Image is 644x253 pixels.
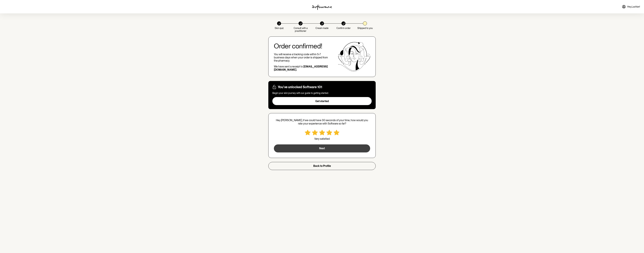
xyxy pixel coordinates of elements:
h2: Order confirmed! [274,42,331,50]
a: Hey,Lachlan! [620,3,642,11]
p: Cream made [315,27,329,30]
button: Next [274,144,370,152]
button: Very satisfied [333,129,340,136]
p: You will receive a tracking code within 5-7 business days when your order is shipped from the pha... [274,53,331,62]
p: Skin quiz [275,27,284,30]
p: Begin your skin journey with our guide to getting started. [272,92,372,95]
img: Software graphic [338,42,370,71]
p: Confirm order [336,27,351,30]
button: Get started [272,97,372,105]
span: Hey, Lachlan ! [627,5,640,8]
strong: [EMAIL_ADDRESS][DOMAIN_NAME] . [274,65,328,71]
p: We have sent a receipt to [274,65,331,71]
span: Get started [315,100,329,103]
button: Neutral [318,129,326,136]
p: Hey [PERSON_NAME], if we could have 30 seconds of your time, how would you rate your experience w... [274,119,370,125]
p: Shipped to you [357,27,373,30]
p: Consult with a practitioner [290,27,311,32]
h5: You've unlocked Software 101 [278,85,322,89]
button: Unsatisfied [311,129,318,136]
span: Back to Profile [313,164,331,167]
button: Very unsatisfied [304,129,311,136]
button: Back to Profile [268,162,376,170]
img: software logo [312,5,332,10]
p: Very satisfied [304,137,340,140]
button: Satisfied [326,129,333,136]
